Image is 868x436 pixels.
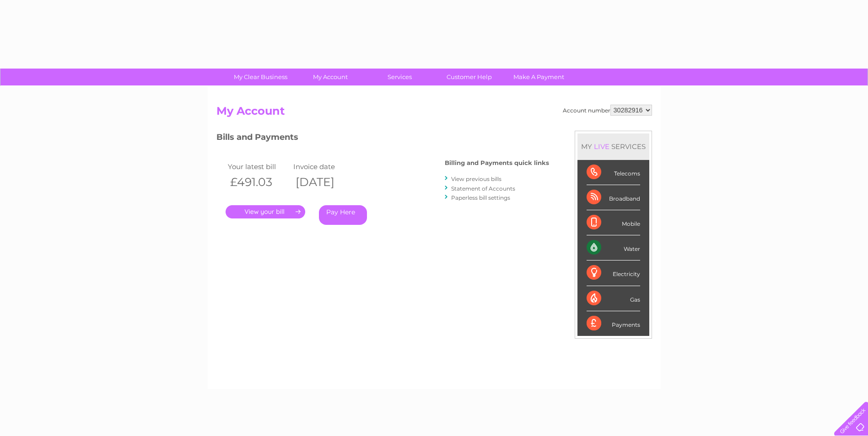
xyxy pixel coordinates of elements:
[451,185,515,192] a: Statement of Accounts
[592,142,611,151] div: LIVE
[577,133,649,160] div: MY SERVICES
[292,69,368,85] a: My Account
[587,261,640,286] div: Electricity
[362,69,437,85] a: Services
[226,173,291,191] th: £491.03
[226,160,291,173] td: Your latest bill
[587,185,640,210] div: Broadband
[587,286,640,311] div: Gas
[291,160,357,173] td: Invoice date
[587,210,640,235] div: Mobile
[587,311,640,336] div: Payments
[563,105,652,116] div: Account number
[451,194,510,201] a: Paperless bill settings
[319,205,367,225] a: Pay Here
[223,69,298,85] a: My Clear Business
[216,105,652,122] h2: My Account
[501,69,577,85] a: Make A Payment
[226,205,305,218] a: .
[451,175,501,182] a: View previous bills
[216,131,549,147] h3: Bills and Payments
[587,160,640,185] div: Telecoms
[587,235,640,261] div: Water
[431,69,507,85] a: Customer Help
[445,160,549,166] h4: Billing and Payments quick links
[291,173,357,191] th: [DATE]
